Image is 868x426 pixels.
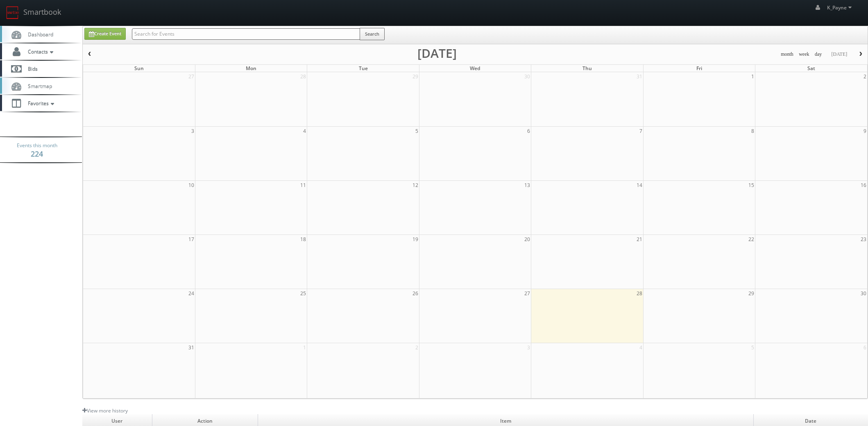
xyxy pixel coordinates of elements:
[812,49,825,59] button: day
[524,235,531,244] span: 20
[750,72,755,81] span: 1
[246,65,256,72] span: Mon
[748,289,755,298] span: 29
[636,72,643,81] span: 31
[526,127,531,135] span: 6
[299,181,307,189] span: 11
[134,65,144,72] span: Sun
[796,49,812,59] button: week
[24,65,38,72] span: Bids
[188,235,195,244] span: 17
[524,72,531,81] span: 30
[17,141,57,150] span: Events this month
[807,65,815,72] span: Sat
[524,181,531,189] span: 13
[360,28,385,40] button: Search
[359,65,368,72] span: Tue
[24,100,56,107] span: Favorites
[412,289,419,298] span: 26
[863,127,867,135] span: 9
[750,127,755,135] span: 8
[299,289,307,298] span: 25
[828,49,850,59] button: [DATE]
[412,72,419,81] span: 29
[417,49,457,57] h2: [DATE]
[415,343,419,352] span: 2
[778,49,796,59] button: month
[860,289,867,298] span: 30
[470,65,480,72] span: Wed
[748,235,755,244] span: 22
[132,28,360,40] input: Search for Events
[188,181,195,189] span: 10
[24,82,52,89] span: Smartmap
[299,72,307,81] span: 28
[863,343,867,352] span: 6
[415,127,419,135] span: 5
[299,235,307,244] span: 18
[639,343,643,352] span: 4
[860,181,867,189] span: 16
[636,181,643,189] span: 14
[526,343,531,352] span: 3
[188,72,195,81] span: 27
[636,235,643,244] span: 21
[412,235,419,244] span: 19
[84,28,126,40] a: Create Event
[82,407,128,414] a: View more history
[748,181,755,189] span: 15
[302,127,307,135] span: 4
[827,4,854,11] span: K_Payne
[188,343,195,352] span: 31
[750,343,755,352] span: 5
[190,127,195,135] span: 3
[24,31,53,38] span: Dashboard
[860,235,867,244] span: 23
[639,127,643,135] span: 7
[636,289,643,298] span: 28
[524,289,531,298] span: 27
[582,65,592,72] span: Thu
[24,48,55,55] span: Contacts
[302,343,307,352] span: 1
[863,72,867,81] span: 2
[696,65,702,72] span: Fri
[6,6,19,19] img: smartbook-logo.png
[412,181,419,189] span: 12
[31,149,43,159] strong: 224
[188,289,195,298] span: 24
